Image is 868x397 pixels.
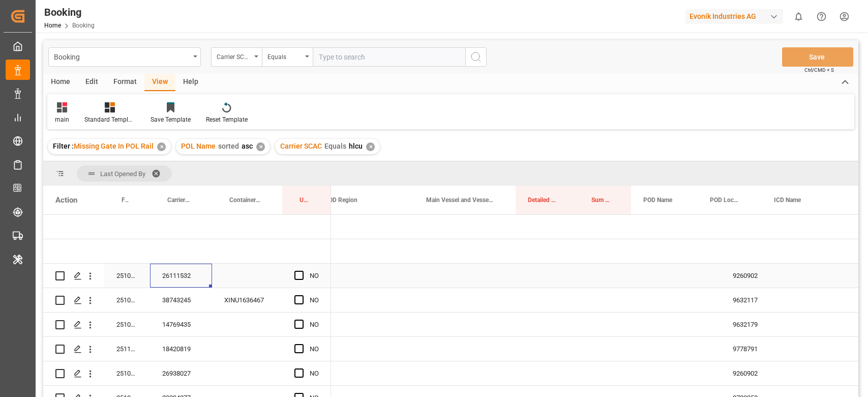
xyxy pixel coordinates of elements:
div: Edit [78,74,106,91]
div: 26111532 [150,264,212,288]
div: NO [310,337,319,361]
button: open menu [48,47,201,67]
span: POD Name [643,196,672,204]
span: sorted [218,142,239,150]
div: NO [310,362,319,385]
div: Action [55,195,77,205]
div: 9260902 [721,361,822,385]
span: Freight Forwarder's Reference No. [122,196,129,204]
div: 26938027 [150,361,212,385]
div: Press SPACE to select this row. [43,264,331,288]
div: Press SPACE to select this row. [43,337,331,361]
div: 14769435 [150,313,212,336]
input: Type to search [313,47,465,67]
div: 251108610010 [104,337,150,361]
button: Save [782,47,853,67]
button: Help Center [810,5,833,28]
button: Evonik Industries AG [685,7,787,26]
div: Press SPACE to select this row. [43,288,331,313]
button: open menu [262,47,313,67]
button: show 0 new notifications [787,5,810,28]
span: Container No. [229,196,261,204]
div: 38743245 [150,288,212,312]
span: Missing Gate In POL Rail [74,142,154,150]
div: ✕ [366,143,375,151]
span: hlcu [349,142,363,150]
div: Equals [267,50,302,62]
div: 251008610291 [104,361,150,385]
div: 251008610640 [104,313,150,336]
span: POD Region [324,196,357,204]
div: NO [310,313,319,336]
div: Press SPACE to select this row. [43,239,331,264]
span: Main Vessel and Vessel Imo [426,196,494,204]
div: Press SPACE to select this row. [43,361,331,386]
div: Carrier SCAC [217,50,251,62]
div: NO [310,289,319,312]
span: Sum of Events [591,196,610,204]
span: Update Last Opened By [300,196,310,204]
div: XINU1636467 [212,288,282,312]
span: asc [242,142,253,150]
div: NO [310,264,319,288]
div: 251008610461 [104,288,150,312]
div: Booking [44,5,95,20]
div: 9778791 [721,337,822,361]
button: search button [465,47,487,67]
div: Standard Templates [84,115,135,124]
div: Format [106,74,144,91]
div: Press SPACE to select this row. [43,313,331,337]
span: ICD Name [774,196,801,204]
div: 18420819 [150,337,212,361]
div: Reset Template [206,115,248,124]
div: View [144,74,175,91]
div: Press SPACE to select this row. [43,215,331,239]
span: Filter : [53,142,74,150]
div: 251008610805 [104,264,150,288]
span: POL Name [181,142,216,150]
div: Evonik Industries AG [685,9,783,24]
span: Carrier Booking No. [167,196,191,204]
div: ✕ [256,143,265,151]
div: main [55,115,69,124]
div: Home [43,74,78,91]
div: Booking [54,50,190,63]
span: Carrier SCAC [280,142,322,150]
div: 9632179 [721,313,822,336]
div: ✕ [157,143,166,151]
span: Ctrl/CMD + S [804,66,834,74]
span: Last Opened By [100,170,145,178]
span: POD Locode [710,196,740,204]
div: 9632117 [721,288,822,312]
div: Help [175,74,206,91]
button: open menu [211,47,262,67]
span: Equals [324,142,346,150]
div: Save Template [151,115,191,124]
div: 9260902 [721,264,822,288]
span: Detailed Escalation Reason [528,196,558,204]
a: Home [44,22,61,29]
